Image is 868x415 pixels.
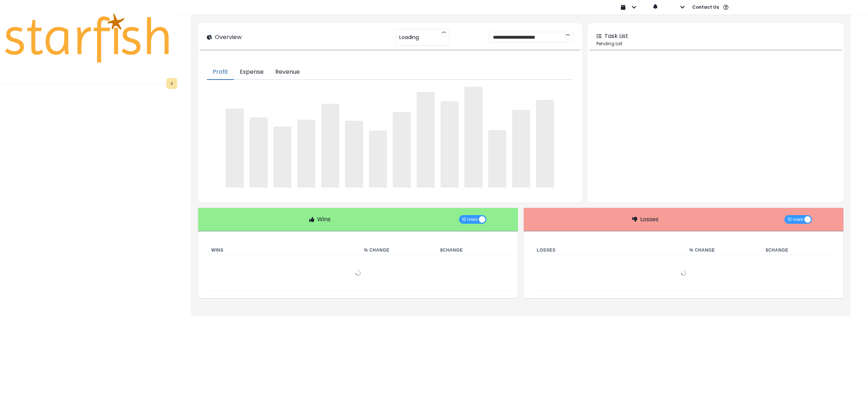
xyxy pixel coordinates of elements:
[536,100,554,188] span: ‌
[205,246,358,255] th: Wins
[297,120,315,188] span: ‌
[358,246,434,255] th: % Change
[640,215,659,224] p: Losses
[226,108,244,188] span: ‌
[369,131,387,188] span: ‌
[604,32,628,40] p: Task List
[250,117,268,188] span: ‌
[345,121,363,188] span: ‌
[787,215,803,224] span: 10 rows
[464,87,482,188] span: ‌
[760,246,836,255] th: $ Change
[207,65,234,80] button: Profit
[441,101,459,188] span: ‌
[399,30,419,45] span: Loading
[417,92,435,188] span: ‌
[488,130,506,188] span: ‌
[684,246,760,255] th: % Change
[215,33,242,42] p: Overview
[434,246,511,255] th: $ Change
[393,112,411,188] span: ‌
[317,215,331,224] p: Wins
[234,65,269,80] button: Expense
[273,127,292,188] span: ‌
[596,40,835,47] p: Pending List
[462,215,478,224] span: 10 rows
[512,110,530,188] span: ‌
[531,246,684,255] th: Losses
[269,65,306,80] button: Revenue
[321,104,339,188] span: ‌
